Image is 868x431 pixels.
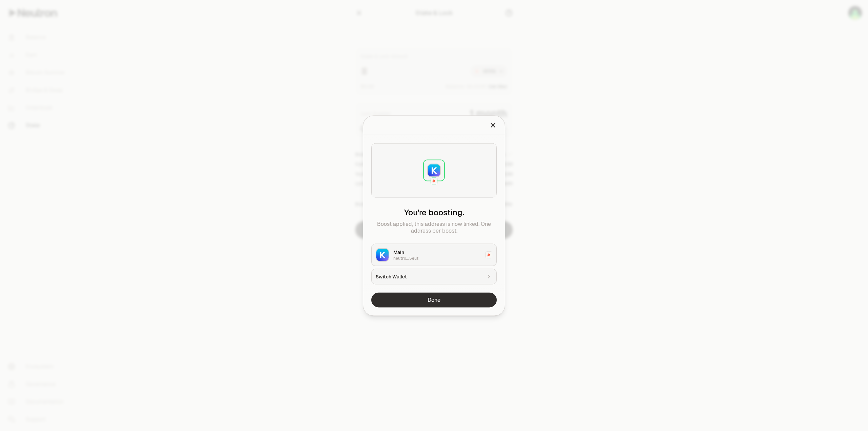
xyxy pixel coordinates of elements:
[489,120,497,130] button: Close
[428,164,440,176] img: Keplr
[371,220,497,234] p: Boost applied, this address is now linked. One address per boost.
[371,292,497,307] button: Done
[486,252,492,258] img: Neutron Logo
[393,249,481,255] div: Main
[371,207,497,218] h2: You're boosting.
[376,249,389,261] img: Keplr
[371,269,497,284] button: Switch Wallet
[376,273,481,280] div: Switch Wallet
[431,178,437,184] img: Neutron Logo
[393,255,481,261] div: neutro...5eut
